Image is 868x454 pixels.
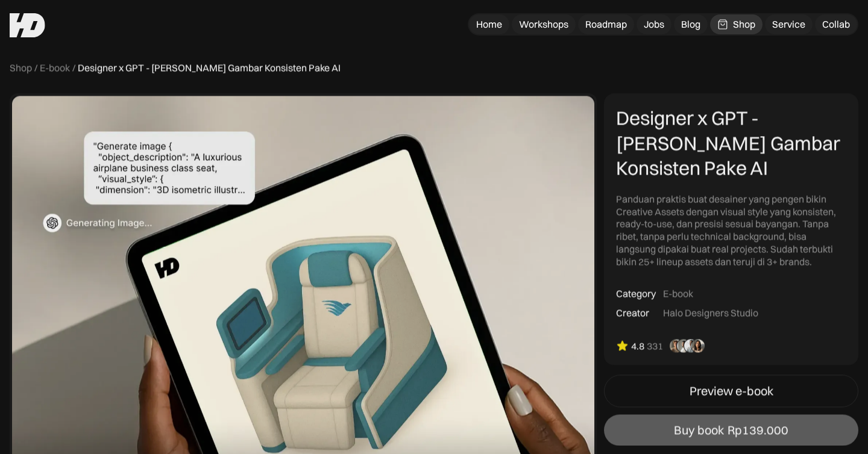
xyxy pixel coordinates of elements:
[604,414,858,446] a: Buy bookRp139.000
[616,307,649,320] div: Creator
[631,340,644,352] div: 4.8
[519,18,568,31] div: Workshops
[663,287,693,300] div: E-book
[689,384,773,398] div: Preview e-book
[733,18,755,31] div: Shop
[616,287,656,300] div: Category
[728,423,788,437] div: Rp139.000
[647,340,663,352] div: 331
[469,14,509,34] a: Home
[78,61,341,74] div: Designer x GPT - [PERSON_NAME] Gambar Konsisten Pake AI
[663,307,758,320] div: Halo Designers Studio
[822,18,850,31] div: Collab
[10,61,32,74] a: Shop
[674,423,724,437] div: Buy book
[681,18,700,31] div: Blog
[585,18,627,31] div: Roadmap
[512,14,576,34] a: Workshops
[40,61,70,74] a: E-book
[644,18,664,31] div: Jobs
[637,14,671,34] a: Jobs
[578,14,634,34] a: Roadmap
[674,14,708,34] a: Blog
[710,14,763,34] a: Shop
[815,14,857,34] a: Collab
[616,105,846,181] div: Designer x GPT - [PERSON_NAME] Gambar Konsisten Pake AI
[72,61,75,74] div: /
[772,18,805,31] div: Service
[616,193,846,268] div: Panduan praktis buat desainer yang pengen bikin Creative Assets dengan visual style yang konsiste...
[604,375,858,407] a: Preview e-book
[765,14,813,34] a: Service
[34,61,37,74] div: /
[476,18,502,31] div: Home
